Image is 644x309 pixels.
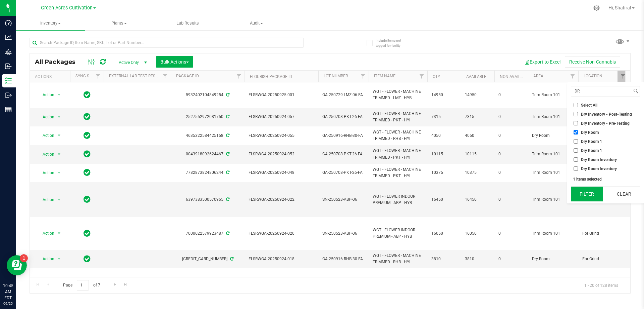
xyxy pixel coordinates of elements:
span: Include items not tagged for facility [376,38,409,48]
a: Sync Status [75,74,101,78]
a: Filter [567,71,578,82]
span: Inventory [16,20,85,26]
span: 0 [498,132,524,139]
span: Trim Room 101 [532,151,574,157]
a: Filter [160,71,171,82]
span: Dry Room Inventory [581,158,617,162]
span: Audit [222,20,290,26]
div: 2527552972081750 [170,114,246,120]
span: Bulk Actions [160,59,189,65]
span: For Grind [582,256,625,262]
span: FLSRWGA-20250925-001 [249,92,314,98]
span: Dry Room 1 [581,149,602,153]
span: In Sync [84,131,91,140]
span: FLSRWGA-20250924-055 [249,132,314,139]
span: FLSRWGA-20250924-057 [249,114,314,120]
input: Dry Inventory - Pre-Testing [574,121,578,125]
input: Search Package ID, Item Name, SKU, Lot or Part Number... [30,38,304,48]
span: 0 [498,256,524,262]
input: 1 [77,280,89,291]
span: 16050 [431,230,457,237]
div: [CREDIT_CARD_NUMBER] [170,256,246,262]
a: Go to the last page [121,280,130,289]
span: select [55,131,63,140]
span: Dry Room [532,256,574,262]
span: Action [37,112,55,122]
input: Select All [574,103,578,107]
span: Plants [85,20,153,26]
span: WGT - FLOWER - MACHINE TRIMMED - RHB - HYI [373,253,423,265]
span: select [55,112,63,122]
span: In Sync [84,195,91,204]
span: Dry Room [581,130,599,134]
span: 10115 [431,151,457,157]
button: Clear [608,187,640,201]
span: Green Acres Cultivation [41,5,93,11]
div: 7000622579923487 [170,230,246,237]
span: select [55,150,63,159]
span: 7315 [465,114,490,120]
inline-svg: Analytics [5,34,12,41]
div: 6397383500570965 [170,196,246,203]
span: 4050 [465,132,490,139]
iframe: Resource center [7,255,27,275]
span: 3810 [431,256,457,262]
div: 0043918092624467 [170,151,246,157]
span: Sync from Compliance System [225,92,229,97]
span: Trim Room 101 [532,196,574,203]
a: Go to the next page [110,280,120,289]
span: FLSRWGA-20250924-022 [249,196,314,203]
span: In Sync [84,254,91,264]
button: Bulk Actions [156,56,193,68]
span: WGT - FLOWER - MACHINE TRIMMED - LMZ - HYB [373,88,423,101]
span: Select All [581,103,597,107]
span: Sync from Compliance System [229,257,233,261]
span: Dry Room Inventory [581,167,617,171]
a: Package ID [176,74,199,78]
span: 0 [498,114,524,120]
a: Filter [233,71,245,82]
span: Action [37,131,55,140]
span: WGT - FLOWER - MACHINE TRIMMED - PKT - HYI [373,166,423,179]
span: 1 - 20 of 128 items [579,280,624,290]
a: Available [466,74,486,79]
span: Lab Results [167,20,208,26]
a: Location [584,74,602,78]
input: Dry Room Inventory [574,166,578,171]
span: 0 [498,169,524,176]
span: In Sync [84,168,91,177]
span: Action [37,254,55,264]
span: Dry Room [532,132,574,139]
button: Filter [571,187,603,201]
span: Page of 7 [57,280,106,291]
span: Sync from Compliance System [225,133,229,138]
button: Receive Non-Cannabis [565,56,620,68]
span: For Grind [582,230,625,237]
inline-svg: Outbound [5,92,12,99]
input: Search [571,86,632,96]
a: Lot Number [324,74,348,78]
span: GA-250708-PKT-26-FA [322,151,365,157]
a: Non-Available [500,74,530,79]
a: Item Name [374,74,395,78]
span: select [55,229,63,238]
span: Trim Room 101 [532,169,574,176]
span: Hi, Shafira! [608,5,631,10]
span: 16450 [465,196,490,203]
span: select [55,195,63,204]
div: 5932402104849254 [170,92,246,98]
a: Lab Results [154,16,222,30]
input: Dry Room 1 [574,139,578,144]
p: 10:45 AM EDT [3,283,13,301]
span: 10115 [465,151,490,157]
span: select [55,90,63,100]
span: Action [37,195,55,204]
span: GA-250916-RHB-30-FA [322,256,365,262]
a: Filter [93,71,104,82]
span: Sync from Compliance System [225,197,229,202]
span: Action [37,168,55,178]
span: select [55,254,63,264]
inline-svg: Reports [5,106,12,113]
span: Sync from Compliance System [225,170,229,175]
span: 0 [498,92,524,98]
